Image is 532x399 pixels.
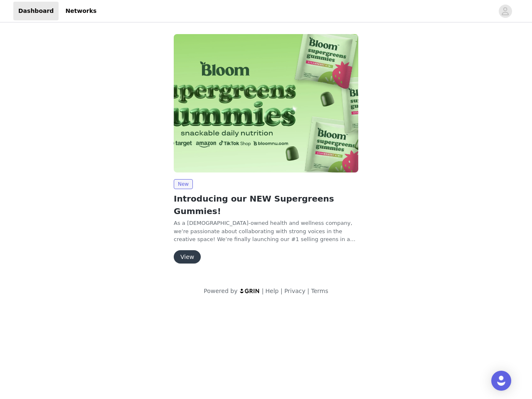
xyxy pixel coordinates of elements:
[501,5,509,18] div: avatar
[266,288,279,294] a: Help
[262,288,264,294] span: |
[284,288,305,294] a: Privacy
[307,288,309,294] span: |
[239,288,260,293] img: logo
[204,288,237,294] span: Powered by
[174,179,193,189] span: New
[13,2,59,20] a: Dashboard
[60,2,101,20] a: Networks
[491,371,511,391] div: Open Intercom Messenger
[174,254,201,260] a: View
[311,288,328,294] a: Terms
[174,250,201,264] button: View
[174,34,358,172] img: Bloom Nutrition
[174,219,358,244] p: As a [DEMOGRAPHIC_DATA]-owned health and wellness company, we’re passionate about collaborating w...
[174,192,358,217] h2: Introducing our NEW Supergreens Gummies!
[281,288,283,294] span: |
